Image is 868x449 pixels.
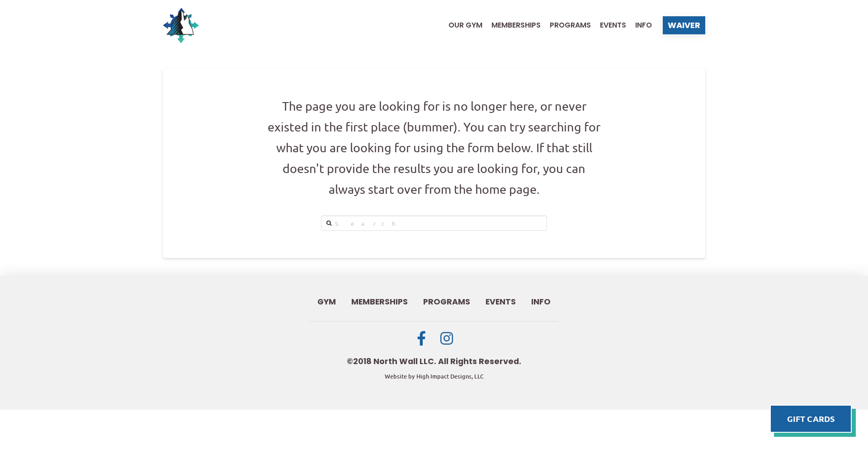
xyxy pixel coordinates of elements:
a: Our Gym [439,22,482,29]
span: Memberships [351,298,408,306]
input: Search [321,215,547,231]
a: Info [524,290,558,314]
span: Programs [423,298,470,306]
a: Memberships [344,290,415,314]
a: Info [626,22,652,29]
img: North Wall Logo [163,7,199,43]
a: Events [478,290,524,314]
a: Website by High Impact Designs, LLC [385,372,484,380]
span: Our Gym [448,22,482,29]
span: Events [486,298,516,306]
span: Events [600,22,626,29]
span: Gym [317,298,336,306]
a: Gym [310,290,344,314]
span: Info [531,298,551,306]
a: Events [591,22,626,29]
span: Waiver [668,21,700,29]
p: The page you are looking for is no longer here, or never existed in the first place (bummer). You... [264,96,604,199]
span: Programs [550,22,591,29]
span: Info [635,22,652,29]
a: Programs [415,290,478,314]
a: Programs [541,22,591,29]
a: Memberships [482,22,541,29]
a: Waiver [663,16,705,34]
span: Memberships [491,22,541,29]
div: ©2018 North Wall LLC. All Rights Reserved. [347,356,521,367]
